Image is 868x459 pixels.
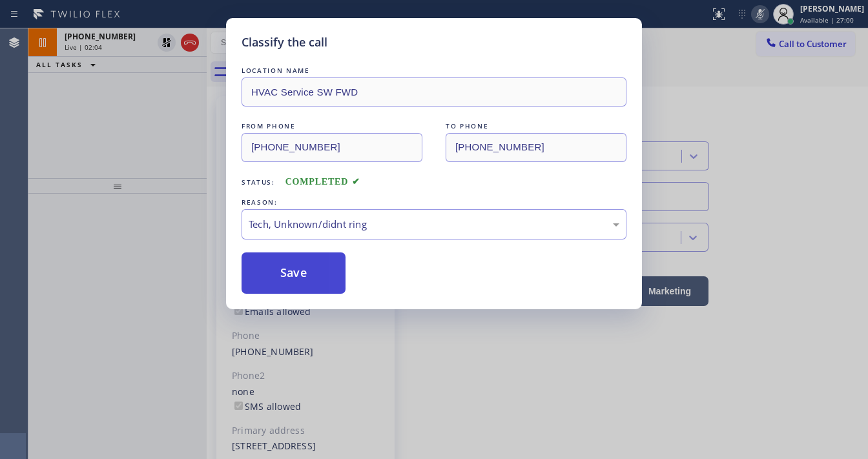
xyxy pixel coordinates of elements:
h5: Classify the call [242,34,327,51]
button: Save [242,252,346,294]
input: To phone [446,133,626,162]
div: Tech, Unknown/didnt ring [249,217,619,232]
div: LOCATION NAME [242,64,626,77]
div: FROM PHONE [242,119,422,133]
input: From phone [242,133,422,162]
div: TO PHONE [446,119,626,133]
span: Status: [242,178,275,187]
div: REASON: [242,196,626,209]
span: COMPLETED [285,177,360,187]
